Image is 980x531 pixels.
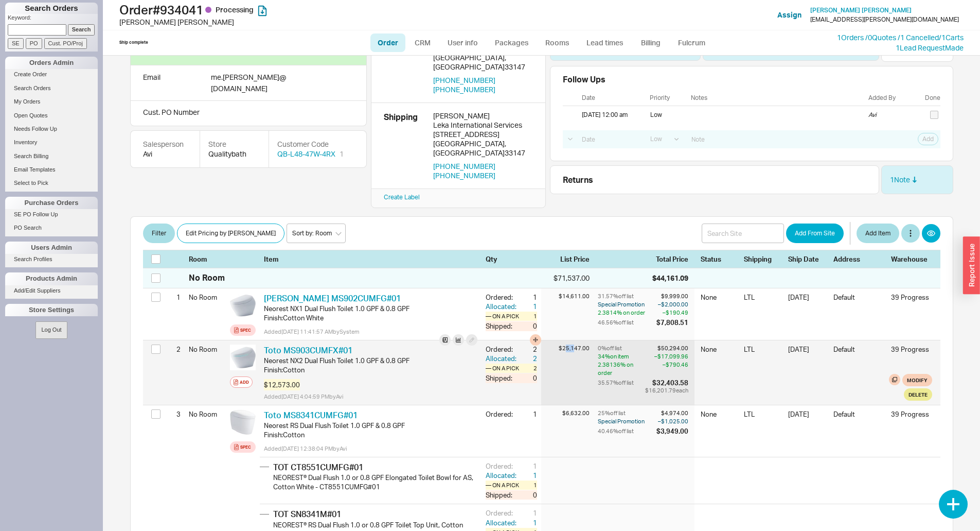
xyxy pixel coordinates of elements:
[519,518,537,527] div: 1
[788,345,827,374] div: [DATE]
[264,304,477,313] div: Neorest NX1 Dual Flush Toilet 1.0 GPF & 0.8 GPF
[744,409,782,426] div: LTL
[208,149,260,159] div: Qualitybath
[519,409,537,419] div: 1
[701,409,738,426] div: None
[230,293,256,318] img: MS900CUMFX_01_cxgfa7
[143,72,161,94] div: Email
[925,94,940,101] div: Done
[686,132,866,146] input: Note
[486,254,537,264] div: Qty
[833,345,885,374] div: Default
[833,293,885,309] div: Default
[788,293,827,309] div: [DATE]
[563,174,875,185] div: Returns
[486,471,537,480] button: Allocated:1
[837,33,939,42] a: 1Orders /0Quotes /1 Cancelled
[582,94,643,101] div: Date
[486,508,519,518] div: Ordered:
[486,364,526,373] div: — On a Pick
[788,254,827,264] div: Ship Date
[633,33,669,52] a: Billing
[810,16,959,23] div: [EMAIL_ADDRESS][PERSON_NAME][DOMAIN_NAME]
[519,321,537,331] div: 0
[645,387,688,393] div: $16,201.79 each
[833,409,885,426] div: Default
[8,38,24,49] input: SE
[143,149,187,159] div: Avi
[656,417,688,425] div: – $1,025.00
[5,272,98,285] div: Products Admin
[143,139,187,149] div: Salesperson
[526,481,537,490] div: 1
[44,38,87,49] input: Cust. PO/Proj
[240,378,249,386] div: Add
[645,352,688,361] div: – $17,099.96
[143,224,175,243] button: Filter
[264,356,477,365] div: Neorest NX2 Dual Flush Toilet 1.0 GPF & 0.8 GPF
[598,378,643,387] div: 35.57 % off list
[8,14,98,24] p: Keyword:
[656,300,688,309] div: – $2,000.00
[810,7,912,14] a: [PERSON_NAME] [PERSON_NAME]
[541,254,590,264] div: List Price
[656,309,688,317] div: – $190.49
[433,121,533,130] div: Leka International Services
[598,426,654,436] div: 40.46 % off list
[701,293,738,309] div: None
[541,345,590,352] div: $25,147.00
[186,227,276,239] span: Edit Pricing by [PERSON_NAME]
[519,345,537,354] div: 2
[656,318,688,327] div: $7,808.51
[833,254,885,264] div: Address
[868,111,916,118] div: Avi
[656,426,688,436] div: $3,949.00
[189,288,226,306] div: No Room
[433,111,533,121] div: [PERSON_NAME]
[519,302,537,311] div: 1
[264,379,300,390] span: $12,573.00
[26,38,42,49] input: PO
[701,254,738,264] div: Status
[189,405,226,423] div: No Room
[541,409,590,417] div: $6,632.00
[433,162,495,171] button: [PHONE_NUMBER]
[486,490,519,500] div: Shipped:
[486,345,519,354] div: Ordered:
[650,111,684,118] div: low
[264,254,482,264] div: Item
[384,25,425,94] div: Billing
[264,392,477,401] div: Added [DATE] 4:04:59 PM by Avi
[519,354,537,363] div: 2
[189,340,226,358] div: No Room
[5,69,98,80] a: Create Order
[407,33,438,52] a: CRM
[488,33,536,52] a: Packages
[656,293,688,300] div: $9,999.00
[5,137,98,148] a: Inventory
[384,193,420,201] a: Create Label
[579,33,631,52] a: Lead times
[277,149,335,159] a: QB-L48-47W-4RX
[211,72,332,94] div: me.[PERSON_NAME] @ [DOMAIN_NAME]
[5,242,98,254] div: Users Admin
[5,197,98,209] div: Purchase Orders
[433,76,495,85] button: [PHONE_NUMBER]
[264,293,401,303] a: [PERSON_NAME] MS902CUMFG#01
[857,224,899,243] button: Add Item
[5,110,98,121] a: Open Quotes
[598,309,654,317] div: 2.3814 % on order
[486,481,526,490] div: — On a Pick
[541,273,590,283] div: $71,537.00
[264,430,477,439] div: Finish : Cotton
[896,43,964,52] a: 1Lead RequestMade
[230,376,253,388] button: Add
[598,361,643,377] div: 2.38136 % on order
[14,126,57,132] span: Needs Follow Up
[264,328,477,336] div: Added [DATE] 11:41:57 AM by System
[189,254,226,264] div: Room
[384,111,425,180] div: Shipping
[788,409,827,426] div: [DATE]
[433,171,495,180] button: [PHONE_NUMBER]
[486,354,537,363] button: Allocated:2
